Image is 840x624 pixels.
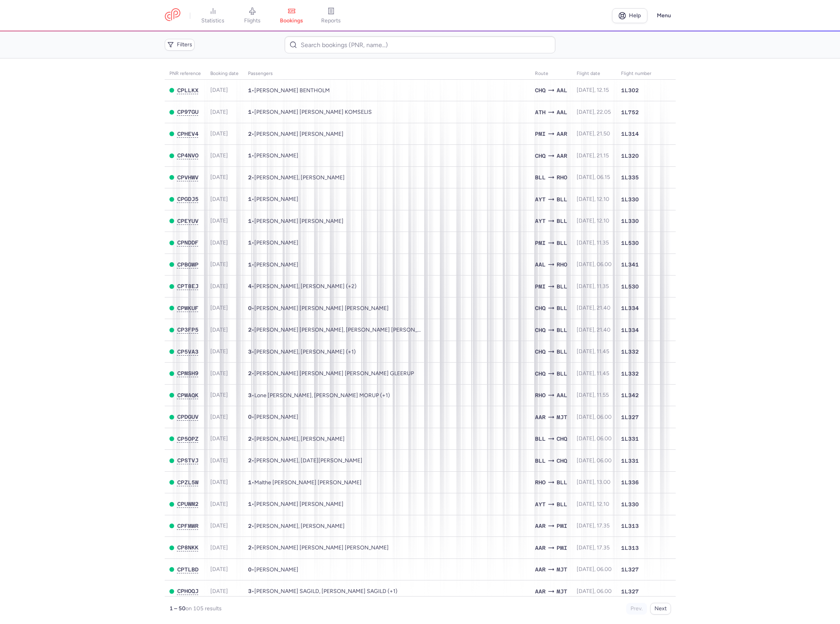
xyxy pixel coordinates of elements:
span: CPT8EJ [177,283,199,289]
span: AAR [557,130,567,138]
span: [DATE], 12.10 [577,217,609,224]
span: • [248,479,362,486]
span: Artur PETROSYAN [254,239,298,246]
span: 2 [248,327,252,333]
span: 1L332 [621,348,639,356]
span: 1L530 [621,283,639,290]
span: Christian Koudahl BACH, Sofie Nordin FROST [254,327,435,333]
span: CPHEV4 [177,131,199,137]
th: Flight number [616,68,656,80]
span: 1 [248,87,252,93]
span: [DATE], 11.45 [577,370,609,377]
span: Matias Halkjaer ANDERSEN, Simon Bach GLEERUP [254,370,414,377]
span: 1 [248,261,252,268]
span: AYT [535,195,546,204]
span: Anne Qvist SAGILD, Bror Qvist SAGILD, Yanina Estelle Ilithyia ASPENKJAER [254,588,397,595]
span: flights [244,17,261,24]
span: 2 [248,370,252,376]
button: CPTLBD [177,566,199,573]
span: reports [321,17,341,24]
span: 0 [248,566,252,573]
a: statistics [193,7,233,24]
button: CP5VA3 [177,348,199,355]
span: [DATE] [210,522,228,529]
button: Prev. [626,603,647,615]
span: 2 [248,544,252,551]
span: 1L327 [621,566,639,573]
span: CHQ [535,369,546,378]
button: Menu [652,8,676,23]
span: Lisa Staehr ANDERSEN, Kim ANDERSEN [254,436,345,442]
span: 1L327 [621,413,639,421]
span: BLL [557,217,567,225]
span: [DATE] [210,87,228,93]
span: 3 [248,348,252,355]
span: CPZL5W [177,479,199,485]
button: CPUWM2 [177,501,199,507]
span: [DATE], 11.35 [577,283,609,290]
span: Help [629,13,641,18]
span: [DATE] [210,109,228,115]
span: [DATE] [210,152,228,159]
button: CP4NVO [177,152,199,159]
button: Next [650,603,671,615]
span: 1L332 [621,370,639,378]
span: CPTLBD [177,566,199,573]
span: BLL [535,434,546,443]
span: • [248,348,356,355]
span: Filters [177,42,192,48]
span: PMI [557,522,567,530]
span: • [248,501,344,507]
span: [DATE], 06.00 [577,435,612,442]
span: RHO [557,260,567,269]
span: CHQ [535,326,546,334]
span: PMI [535,239,546,247]
span: 0 [248,305,252,311]
span: BLL [557,478,567,487]
span: BLL [535,173,546,182]
th: Booking date [206,68,243,80]
button: CP3FP5 [177,327,199,333]
span: Ibrahim DOVD [254,196,298,203]
span: 1L341 [621,261,639,268]
button: Filters [165,39,195,51]
span: 1 [248,501,252,507]
span: CHQ [535,347,546,356]
span: Mike MADSEN, Louise BRAHE, Mikkel BOENDERGAARD [254,348,356,355]
span: Grete Niki KOMSELIS [254,109,372,115]
span: Ioanna MAVRAPIDOU [254,414,298,420]
span: AYT [535,217,546,225]
span: CPFMWR [177,523,199,529]
span: 1L752 [621,108,639,116]
span: 1L331 [621,435,639,443]
span: Mette DAUGAARD, Jeanette Camilla OTTOSEN [254,305,389,312]
span: BLL [557,239,567,247]
span: • [248,457,362,464]
span: CPDGUV [177,414,199,420]
th: Passengers [243,68,530,80]
span: BLL [557,304,567,312]
span: RHO [535,391,546,400]
span: • [248,131,344,137]
span: [DATE] [210,392,228,398]
span: • [248,174,345,181]
span: [DATE], 06.00 [577,261,612,268]
span: CHQ [535,304,546,312]
span: 3 [248,392,252,398]
a: bookings [272,7,311,24]
span: [DATE], 06.00 [577,457,612,464]
span: Trine Faurby HANSEN [254,501,344,507]
th: Route [530,68,572,80]
span: • [248,152,298,159]
span: Ioanna MAVRAPIDOU [254,566,298,573]
span: 1L335 [621,173,639,181]
span: • [248,523,345,529]
a: CitizenPlane red outlined logo [165,8,180,23]
span: 1L320 [621,152,639,160]
button: CPEYUV [177,218,199,224]
span: Safa MOHAMED, Marwa MOHAMED [254,523,345,529]
span: • [248,414,298,420]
